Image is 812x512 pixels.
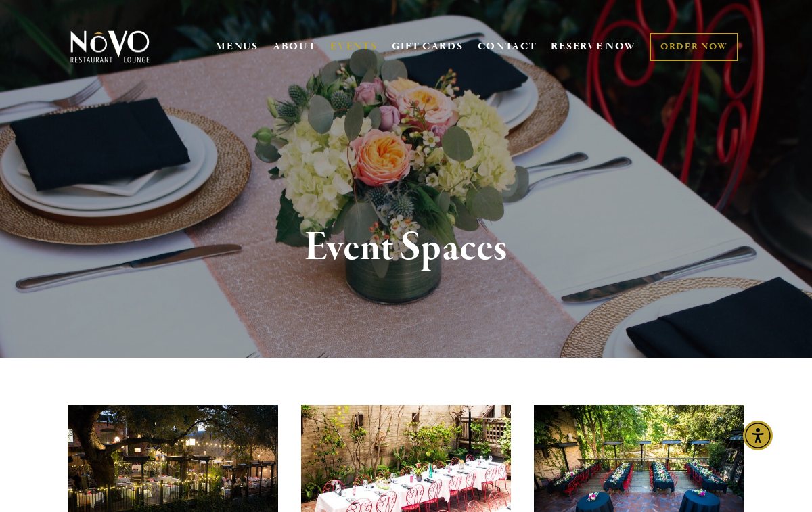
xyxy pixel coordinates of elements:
[478,34,537,60] a: CONTACT
[551,34,636,60] a: RESERVE NOW
[330,40,377,53] a: EVENTS
[650,33,738,61] a: ORDER NOW
[216,40,258,53] a: MENUS
[392,34,464,60] a: GIFT CARDS
[304,222,508,273] strong: Event Spaces
[743,421,773,450] div: Accessibility Menu
[68,30,152,64] img: Novo Restaurant &amp; Lounge
[273,40,317,53] a: ABOUT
